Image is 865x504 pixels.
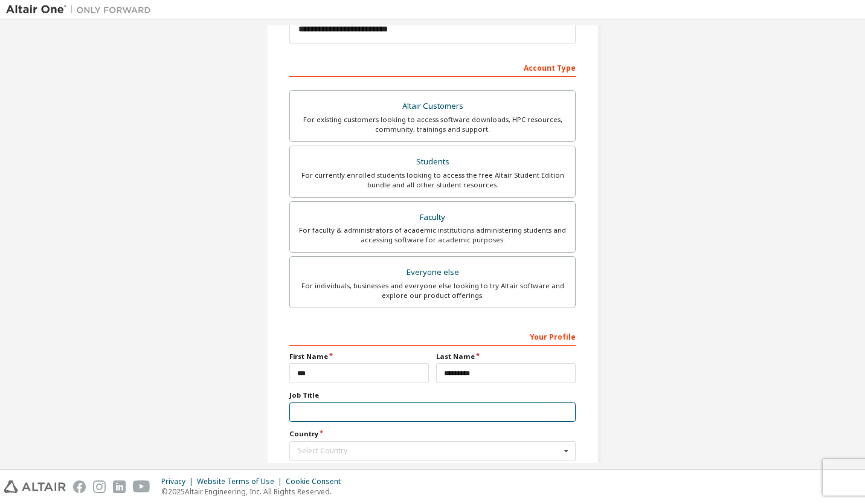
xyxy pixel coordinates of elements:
div: For existing customers looking to access software downloads, HPC resources, community, trainings ... [297,115,568,134]
div: For individuals, businesses and everyone else looking to try Altair software and explore our prod... [297,281,568,300]
div: For currently enrolled students looking to access the free Altair Student Edition bundle and all ... [297,170,568,190]
img: altair_logo.svg [4,480,66,493]
div: Privacy [161,477,197,486]
label: Last Name [436,352,576,361]
p: © 2025 Altair Engineering, Inc. All Rights Reserved. [161,486,348,497]
div: Students [297,153,568,170]
img: instagram.svg [93,480,106,493]
div: Your Profile [289,326,576,346]
div: Everyone else [297,264,568,281]
label: Country [289,429,576,439]
div: Account Type [289,57,576,77]
div: Cookie Consent [286,477,348,486]
label: First Name [289,352,429,361]
img: youtube.svg [133,480,150,493]
div: For faculty & administrators of academic institutions administering students and accessing softwa... [297,225,568,245]
img: linkedin.svg [113,480,126,493]
label: Job Title [289,390,576,400]
div: Select Country [298,447,561,454]
div: Website Terms of Use [197,477,286,486]
img: Altair One [6,4,157,16]
div: Faculty [297,209,568,226]
img: facebook.svg [73,480,86,493]
div: Altair Customers [297,98,568,115]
